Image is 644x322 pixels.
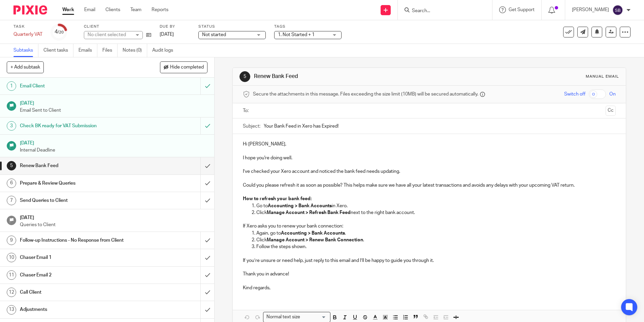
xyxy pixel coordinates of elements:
[256,243,615,250] p: Follow the steps shown.
[267,210,351,215] strong: Manage Account > Refresh Bank Feed
[58,30,64,34] small: /20
[20,178,136,188] h1: Prepare & Review Queries
[586,74,619,79] div: Manual email
[7,121,16,131] div: 3
[13,24,42,29] label: Task
[274,24,342,29] label: Tags
[7,81,16,91] div: 1
[20,213,208,221] h1: [DATE]
[20,287,136,297] h1: Call Client
[265,314,301,321] span: Normal text size
[243,168,615,175] p: I’ve checked your Xero account and noticed the bank feed needs updating.
[20,138,208,146] h1: [DATE]
[152,44,178,57] a: Audit logs
[88,31,131,38] div: No client selected
[20,81,136,91] h1: Email Client
[256,209,615,216] p: Click next to the right bank account.
[7,196,16,205] div: 7
[123,44,147,57] a: Notes (0)
[7,236,16,245] div: 9
[256,230,615,237] p: Again, go to .
[281,231,345,236] strong: Accounting > Bank Accounts
[243,141,615,147] p: Hi [PERSON_NAME],
[7,305,16,315] div: 13
[256,203,615,209] p: Go to in Xero.
[564,91,585,98] span: Switch off
[20,195,136,206] h1: Send Queries to Client
[7,270,16,280] div: 11
[7,61,44,73] button: + Add subtask
[243,285,615,291] p: Kind regards,
[243,196,312,201] strong: How to refresh your bank feed:
[20,221,208,228] p: Queries to Client
[253,91,478,98] span: Secure the attachments in this message. Files exceeding the size limit (10MB) will be secured aut...
[78,44,97,57] a: Emails
[84,24,151,29] label: Client
[20,98,208,107] h1: [DATE]
[243,155,615,161] p: I hope you're doing well.
[268,204,332,208] strong: Accounting > Bank Accounts
[278,32,315,37] span: 1. Not Started + 1
[62,6,74,13] a: Work
[20,121,136,131] h1: Check BK ready for VAT Submission
[152,6,168,13] a: Reports
[606,106,616,116] button: Cc
[20,147,208,154] p: Internal Deadline
[20,304,136,315] h1: Adjustments
[20,161,136,171] h1: Renew Bank Feed
[160,32,174,37] span: [DATE]
[84,6,95,13] a: Email
[198,24,266,29] label: Status
[160,24,190,29] label: Due by
[256,237,615,243] p: Click .
[13,44,38,57] a: Subtasks
[609,91,616,98] span: On
[43,44,73,57] a: Client tasks
[7,161,16,170] div: 5
[509,7,535,12] span: Get Support
[572,6,609,13] p: [PERSON_NAME]
[267,238,363,242] strong: Manage Account > Renew Bank Connection
[102,44,118,57] a: Files
[202,32,226,37] span: Not started
[254,73,444,80] h1: Renew Bank Feed
[243,257,615,264] p: If you’re unsure or need help, just reply to this email and I’ll be happy to guide you through it.
[20,252,136,263] h1: Chaser Email 1
[243,107,250,114] label: To:
[7,288,16,297] div: 12
[130,6,141,13] a: Team
[20,270,136,280] h1: Chaser Email 2
[160,61,207,73] button: Hide completed
[243,271,615,277] p: Thank you in advance!
[243,123,260,130] label: Subject:
[13,31,42,38] div: Quarterly VAT
[243,182,615,189] p: Could you please refresh it as soon as possible? This helps make sure we have all your latest tra...
[7,179,16,188] div: 6
[170,65,204,70] span: Hide completed
[20,235,136,245] h1: Follow-up Instructions - No Response from Client
[243,223,615,230] p: If Xero asks you to renew your bank connection:
[55,28,64,36] div: 4
[302,314,326,321] input: Search for option
[612,5,623,16] img: svg%3E
[105,6,120,13] a: Clients
[239,71,250,82] div: 5
[20,107,208,114] p: Email Sent to Client
[411,8,472,14] input: Search
[7,253,16,262] div: 10
[13,5,47,15] img: Pixie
